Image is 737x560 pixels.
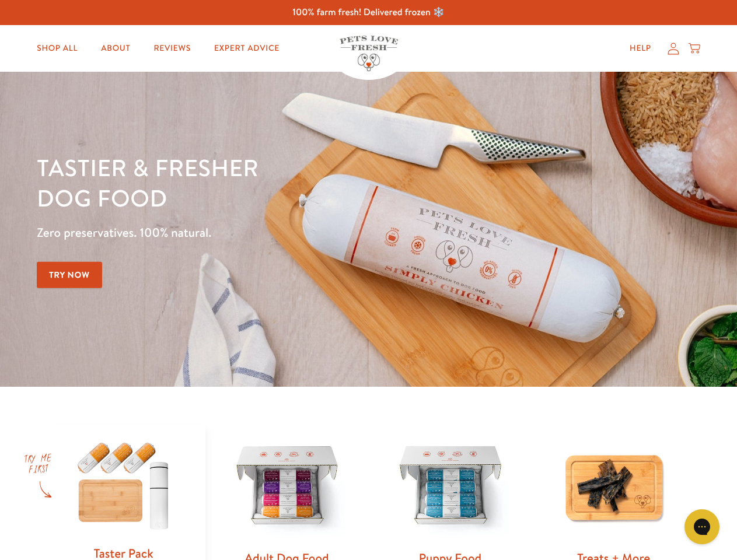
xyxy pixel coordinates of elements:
[205,37,289,60] a: Expert Advice
[679,505,725,548] iframe: Gorgias live chat messenger
[37,152,479,213] h1: Tastier & fresher dog food
[340,36,398,71] img: Pets Love Fresh
[37,222,479,243] p: Zero preservatives. 100% natural.
[144,37,200,60] a: Reviews
[37,262,102,288] a: Try Now
[620,37,661,60] a: Help
[92,37,139,60] a: About
[27,37,87,60] a: Shop All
